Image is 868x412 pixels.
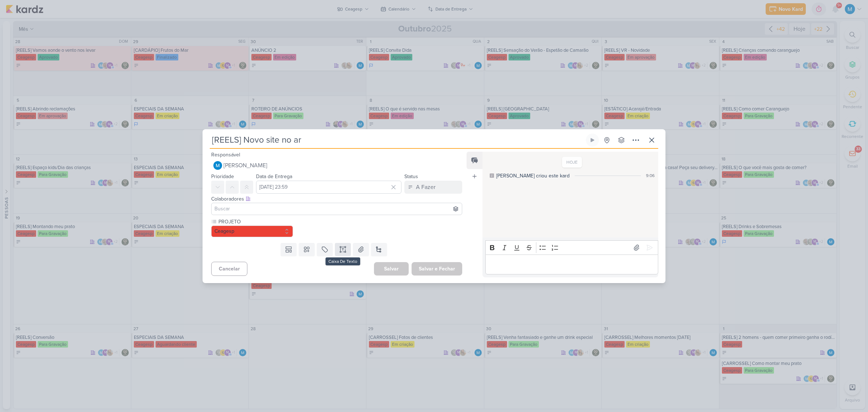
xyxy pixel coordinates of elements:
[211,195,462,203] div: Colaboradores
[256,173,292,180] label: Data de Entrega
[213,205,460,213] input: Buscar
[404,181,462,194] button: A Fazer
[218,218,293,226] label: PROJETO
[211,152,240,158] label: Responsável
[496,172,570,180] div: [PERSON_NAME] criou este kard
[485,255,658,274] div: Editor editing area: main
[211,262,247,276] button: Cancelar
[590,137,595,143] div: Ligar relógio
[256,181,401,194] input: Select a date
[211,226,293,237] button: Ceagesp
[224,161,267,170] span: [PERSON_NAME]
[211,159,462,172] button: [PERSON_NAME]
[211,173,234,180] label: Prioridade
[210,134,584,147] input: Kard Sem Título
[646,172,655,179] div: 9:06
[416,183,435,192] div: A Fazer
[213,161,222,170] img: MARIANA MIRANDA
[325,257,360,265] div: Caixa De Texto
[404,173,418,180] label: Status
[485,240,658,255] div: Editor toolbar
